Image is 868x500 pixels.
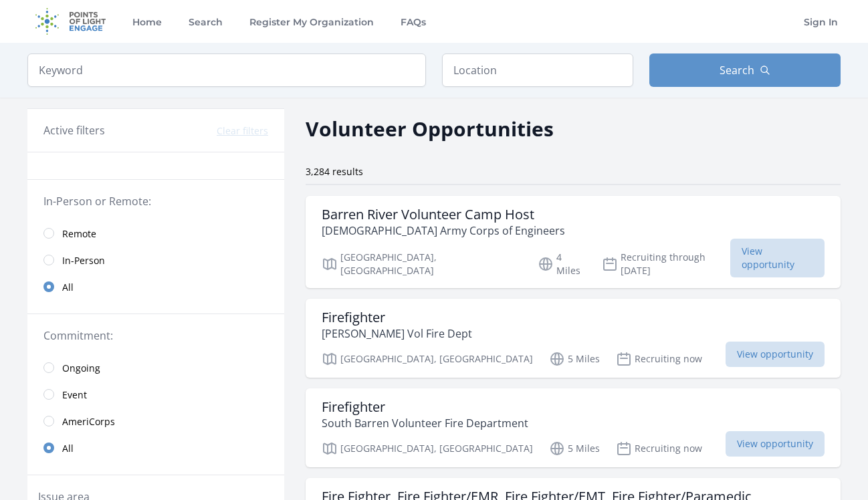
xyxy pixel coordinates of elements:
[322,351,533,367] p: [GEOGRAPHIC_DATA], [GEOGRAPHIC_DATA]
[322,309,472,326] h3: Firefighter
[649,53,841,87] button: Search
[62,362,100,375] span: Ongoing
[549,351,600,367] p: 5 Miles
[538,251,586,277] p: 4 Miles
[616,351,702,367] p: Recruiting now
[322,399,528,415] h3: Firefighter
[442,53,633,87] input: Location
[217,124,268,138] button: Clear filters
[322,415,528,431] p: South Barren Volunteer Fire Department
[730,239,825,277] span: View opportunity
[322,207,565,223] h3: Barren River Volunteer Camp Host
[322,326,472,342] p: [PERSON_NAME] Vol Fire Dept
[62,415,115,428] span: AmeriCorps
[306,299,841,378] a: Firefighter [PERSON_NAME] Vol Fire Dept [GEOGRAPHIC_DATA], [GEOGRAPHIC_DATA] 5 Miles Recruiting n...
[27,381,284,408] a: Event
[306,165,363,178] span: 3,284 results
[27,408,284,434] a: AmeriCorps
[306,196,841,288] a: Barren River Volunteer Camp Host [DEMOGRAPHIC_DATA] Army Corps of Engineers [GEOGRAPHIC_DATA], [G...
[27,220,284,247] a: Remote
[322,251,522,277] p: [GEOGRAPHIC_DATA], [GEOGRAPHIC_DATA]
[62,442,74,455] span: All
[62,227,96,241] span: Remote
[27,354,284,381] a: Ongoing
[43,328,268,344] legend: Commitment:
[322,441,533,457] p: [GEOGRAPHIC_DATA], [GEOGRAPHIC_DATA]
[549,441,600,457] p: 5 Miles
[322,223,565,239] p: [DEMOGRAPHIC_DATA] Army Corps of Engineers
[62,281,74,294] span: All
[616,441,702,457] p: Recruiting now
[62,388,87,402] span: Event
[27,247,284,273] a: In-Person
[27,434,284,461] a: All
[720,62,754,78] span: Search
[726,342,825,367] span: View opportunity
[306,114,554,144] h2: Volunteer Opportunities
[43,122,105,138] h3: Active filters
[602,251,731,277] p: Recruiting through [DATE]
[726,431,825,457] span: View opportunity
[306,388,841,467] a: Firefighter South Barren Volunteer Fire Department [GEOGRAPHIC_DATA], [GEOGRAPHIC_DATA] 5 Miles R...
[43,193,268,209] legend: In-Person or Remote:
[27,53,426,87] input: Keyword
[62,254,105,267] span: In-Person
[27,273,284,300] a: All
